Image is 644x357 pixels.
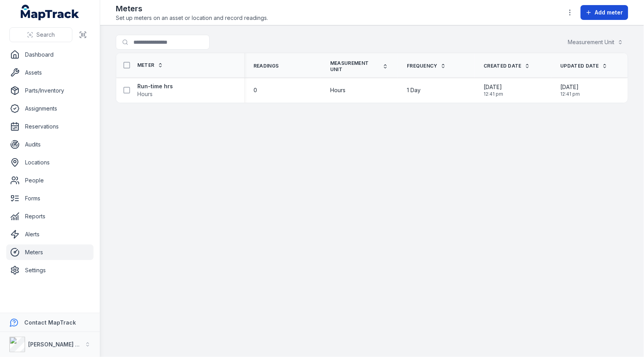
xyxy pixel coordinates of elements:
[36,31,55,39] span: Search
[6,262,94,278] a: Settings
[137,82,173,98] a: Run-time hrsHours
[137,62,155,68] span: Meter
[407,86,421,94] span: 1 Day
[6,83,94,98] a: Parts/Inventory
[563,35,628,50] button: Measurement Unit
[21,5,79,20] a: MapTrack
[6,173,94,188] a: People
[484,63,531,69] a: Created Date
[28,341,92,348] strong: [PERSON_NAME] Group
[24,319,76,326] strong: Contact MapTrack
[484,91,504,97] span: 12:41 pm
[137,91,153,97] span: Hours
[6,155,94,170] a: Locations
[137,82,173,90] strong: Run-time hrs
[330,86,345,94] span: Hours
[561,83,580,91] span: [DATE]
[116,14,268,22] span: Set up meters on an asset or location and record readings.
[6,65,94,80] a: Assets
[6,137,94,152] a: Audits
[116,3,268,14] h2: Meters
[6,119,94,134] a: Reservations
[484,83,504,97] time: 06/10/2025, 12:41:09 pm
[581,5,628,20] button: Add meter
[407,63,446,69] a: Frequency
[6,101,94,116] a: Assignments
[561,63,608,69] a: Updated Date
[330,60,388,73] a: Measurement Unit
[6,47,94,62] a: Dashboard
[6,227,94,242] a: Alerts
[9,27,72,42] button: Search
[6,209,94,224] a: Reports
[484,63,522,69] span: Created Date
[407,63,437,69] span: Frequency
[137,62,163,68] a: Meter
[6,245,94,260] a: Meters
[6,191,94,206] a: Forms
[561,83,580,97] time: 06/10/2025, 12:41:09 pm
[561,91,580,97] span: 12:41 pm
[595,9,623,16] span: Add meter
[254,63,279,69] span: Readings
[561,63,599,69] span: Updated Date
[484,83,504,91] span: [DATE]
[330,60,380,73] span: Measurement Unit
[254,86,257,94] span: 0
